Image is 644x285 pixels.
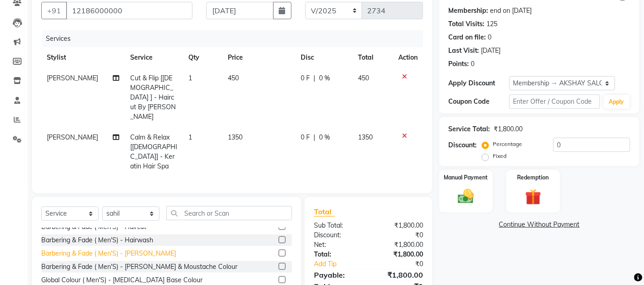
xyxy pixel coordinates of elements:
span: 450 [228,74,239,82]
label: Manual Payment [444,173,488,182]
span: 1 [189,133,193,141]
th: Qty [183,47,222,68]
th: Service [125,47,183,68]
input: Search by Name/Mobile/Email/Code [66,2,193,19]
div: Total Visits: [448,19,484,29]
div: Services [42,30,430,47]
a: Continue Without Payment [441,220,638,229]
button: Apply [604,95,630,109]
div: Payable: [307,269,369,280]
div: ₹1,800.00 [494,124,523,134]
div: 0 [471,59,474,69]
div: Discount: [307,230,369,240]
div: Coupon Code [448,97,509,106]
div: ₹1,800.00 [369,221,430,230]
div: Sub Total: [307,221,369,230]
span: 1350 [358,133,373,141]
span: [PERSON_NAME] [47,133,98,141]
div: ₹1,800.00 [369,250,430,259]
label: Percentage [493,140,522,148]
label: Redemption [517,173,549,182]
span: 0 F [301,73,310,83]
div: Barbering & Fade ( Men'S) - [PERSON_NAME] [41,249,176,258]
span: | [314,73,315,83]
th: Disc [295,47,352,68]
th: Total [352,47,393,68]
span: [PERSON_NAME] [47,74,98,82]
span: 450 [358,74,369,82]
button: +91 [41,2,67,19]
div: Barbering & Fade ( Men'S) - [PERSON_NAME] & Moustache Colour [41,262,237,272]
div: Card on file: [448,33,486,42]
img: _cash.svg [453,187,479,206]
div: Discount: [448,140,477,150]
span: Total [314,207,335,217]
span: Cut & Flip [[DEMOGRAPHIC_DATA] ] - Haircut By [PERSON_NAME] [130,74,176,121]
div: Membership: [448,6,488,16]
span: 0 F [301,133,310,142]
div: Barbering & Fade ( Men'S) - Hairwash [41,235,153,245]
div: Total: [307,250,369,259]
div: ₹1,800.00 [369,269,430,280]
input: Search or Scan [166,206,292,220]
div: [DATE] [481,46,501,56]
th: Action [393,47,423,68]
span: | [314,133,315,142]
div: ₹0 [379,259,430,269]
div: 0 [488,33,491,42]
span: 1350 [228,133,242,141]
div: Global Colour ( Men'S) - [MEDICAL_DATA] Base Colour [41,275,203,285]
span: Calm & Relax [[DEMOGRAPHIC_DATA]] - Keratin Hair Spa [130,133,177,170]
img: _gift.svg [520,187,546,207]
input: Enter Offer / Coupon Code [509,95,600,109]
div: ₹1,800.00 [369,240,430,250]
span: 0 % [319,73,330,83]
div: Points: [448,59,469,69]
th: Stylist [41,47,125,68]
div: Net: [307,240,369,250]
div: Last Visit: [448,46,479,56]
div: Service Total: [448,124,490,134]
div: ₹0 [369,230,430,240]
span: 0 % [319,133,330,142]
div: end on [DATE] [490,6,532,16]
th: Price [222,47,295,68]
div: 125 [486,19,497,29]
a: Add Tip [307,259,379,269]
div: Apply Discount [448,78,509,88]
span: 1 [189,74,193,82]
label: Fixed [493,152,506,160]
